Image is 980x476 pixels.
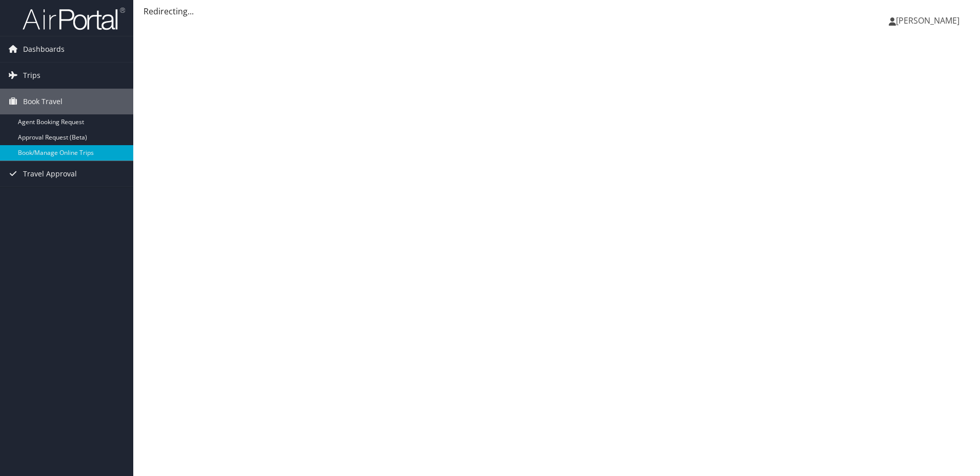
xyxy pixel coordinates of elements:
[23,36,65,62] span: Dashboards
[889,5,970,36] a: [PERSON_NAME]
[23,161,77,187] span: Travel Approval
[896,15,959,26] span: [PERSON_NAME]
[144,5,970,17] div: Redirecting...
[23,89,63,114] span: Book Travel
[23,63,40,88] span: Trips
[23,7,125,31] img: airportal-logo.png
